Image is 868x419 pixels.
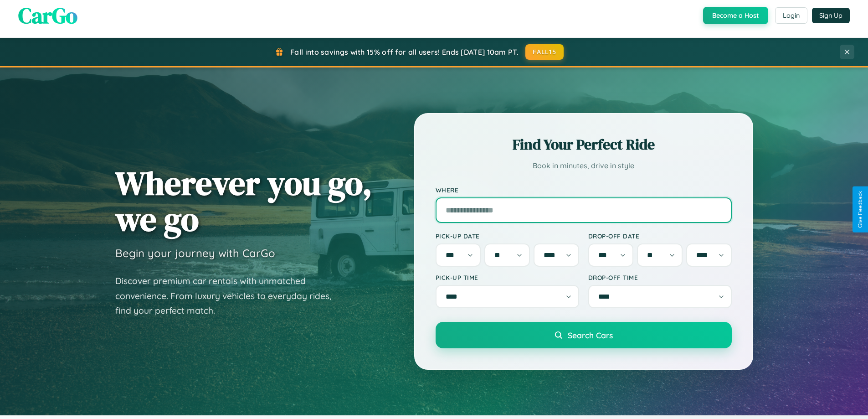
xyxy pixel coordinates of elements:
p: Book in minutes, drive in style [436,159,732,172]
p: Discover premium car rentals with unmatched convenience. From luxury vehicles to everyday rides, ... [115,274,343,318]
span: Fall into savings with 15% off for all users! Ends [DATE] 10am PT. [290,47,519,57]
h1: Wherever you go, we go [115,165,372,237]
button: Become a Host [703,7,768,24]
span: CarGo [18,0,77,31]
button: FALL15 [525,44,564,60]
label: Drop-off Date [588,232,732,240]
div: Give Feedback [857,191,863,228]
label: Where [436,186,732,194]
button: Search Cars [436,322,732,348]
label: Pick-up Date [436,232,579,240]
button: Sign Up [812,8,850,23]
label: Drop-off Time [588,274,732,281]
h2: Find Your Perfect Ride [436,134,732,155]
span: Search Cars [568,330,613,340]
label: Pick-up Time [436,274,579,281]
h3: Begin your journey with CarGo [115,246,275,260]
button: Login [775,7,807,24]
